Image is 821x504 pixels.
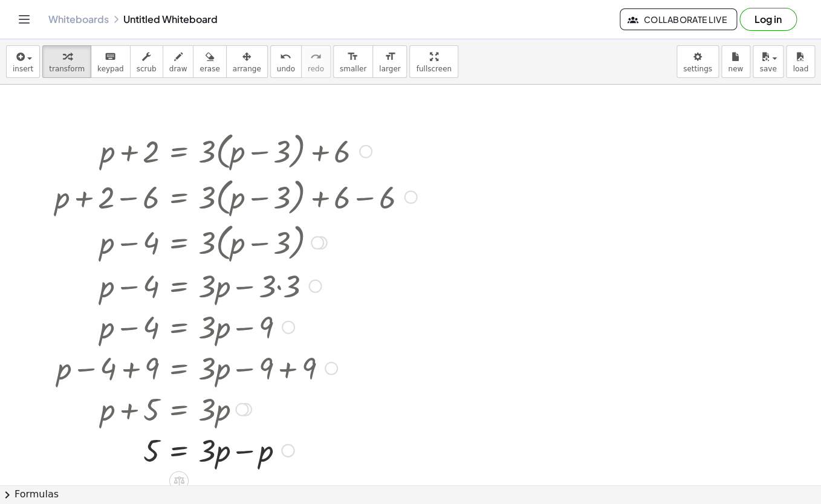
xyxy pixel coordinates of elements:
[137,65,157,73] span: scrub
[310,50,322,64] i: redo
[163,45,194,78] button: draw
[193,45,226,78] button: erase
[301,45,331,78] button: redoredo
[739,8,797,31] button: Log in
[721,45,750,78] button: new
[347,50,359,64] i: format_size
[753,45,784,78] button: save
[308,65,324,73] span: redo
[372,45,407,78] button: format_sizelarger
[200,65,219,73] span: erase
[728,65,743,73] span: new
[169,65,187,73] span: draw
[6,45,40,78] button: insert
[233,65,261,73] span: arrange
[270,45,302,78] button: undoundo
[384,50,395,64] i: format_size
[277,65,295,73] span: undo
[379,65,400,73] span: larger
[48,13,109,25] a: Whiteboards
[280,50,291,64] i: undo
[91,45,131,78] button: keyboardkeypad
[169,471,189,491] div: Apply the same math to both sides of the equation
[786,45,815,78] button: load
[683,65,712,73] span: settings
[416,65,451,73] span: fullscreen
[105,50,116,64] i: keyboard
[42,45,91,78] button: transform
[620,8,737,30] button: Collaborate Live
[333,45,373,78] button: format_sizesmaller
[49,65,85,73] span: transform
[677,45,719,78] button: settings
[15,10,34,29] button: Toggle navigation
[630,14,727,25] span: Collaborate Live
[13,65,33,73] span: insert
[409,45,458,78] button: fullscreen
[130,45,163,78] button: scrub
[97,65,124,73] span: keypad
[226,45,268,78] button: arrange
[340,65,366,73] span: smaller
[759,65,776,73] span: save
[793,65,808,73] span: load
